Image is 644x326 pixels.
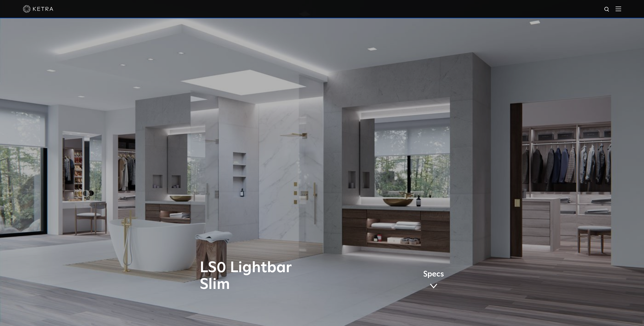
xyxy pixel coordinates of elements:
[23,5,53,13] img: ketra-logo-2019-white
[423,271,444,290] a: Specs
[604,6,610,13] img: search icon
[616,6,621,11] img: Hamburger%20Nav.svg
[200,259,343,293] h1: LS0 Lightbar Slim
[423,271,444,278] span: Specs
